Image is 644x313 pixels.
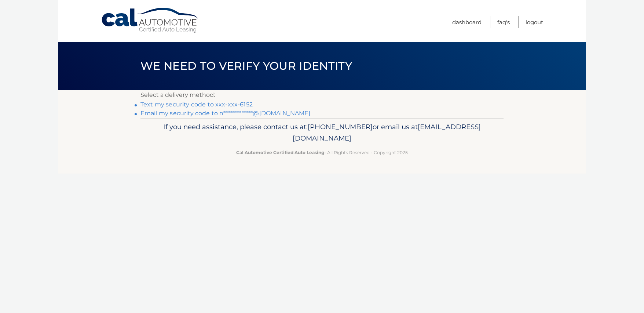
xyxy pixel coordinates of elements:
[140,59,352,73] span: We need to verify your identity
[101,7,200,33] a: Cal Automotive
[145,121,499,145] p: If you need assistance, please contact us at: or email us at
[140,101,253,108] a: Text my security code to xxx-xxx-6152
[526,16,543,28] a: Logout
[236,150,324,155] strong: Cal Automotive Certified Auto Leasing
[452,16,482,28] a: Dashboard
[145,149,499,156] p: - All Rights Reserved - Copyright 2025
[308,123,373,131] span: [PHONE_NUMBER]
[140,90,504,100] p: Select a delivery method:
[497,16,510,28] a: FAQ's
